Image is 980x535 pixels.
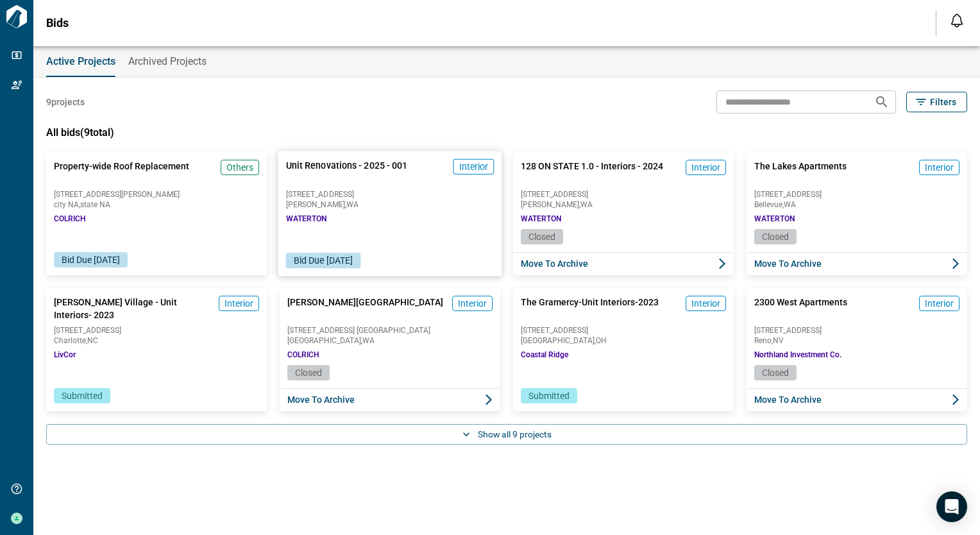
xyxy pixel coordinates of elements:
span: Unit Renovations - 2025 - 001 [286,159,408,185]
span: Active Projects [46,55,115,68]
span: WATERTON [286,214,327,224]
button: Open notification feed [947,10,967,31]
span: Others [226,161,253,174]
span: Closed [528,232,555,242]
span: The Gramercy-Unit Interiors-2023 [521,296,659,321]
span: Submitted [528,391,570,401]
span: Bellevue , WA [754,201,959,208]
button: Search projects [869,89,895,115]
span: Move to Archive [287,393,355,406]
span: [STREET_ADDRESS] [754,327,959,334]
span: COLRICH [54,214,86,224]
span: Reno , NV [754,337,959,344]
span: Closed [295,368,322,378]
span: Interior [691,161,720,174]
span: Move to Archive [754,393,822,406]
button: Move to Archive [747,252,967,275]
span: [STREET_ADDRESS] [754,191,959,198]
span: [STREET_ADDRESS] [54,327,259,334]
span: 9 projects [46,96,85,108]
div: Open Intercom Messenger [936,491,967,522]
span: WATERTON [521,214,561,224]
span: [STREET_ADDRESS] [GEOGRAPHIC_DATA] [287,327,493,334]
span: Coastal Ridge [521,350,568,360]
span: Northland Investment Co. [754,350,841,360]
span: Archived Projects [128,55,207,68]
button: Move to Archive [280,388,500,411]
button: Move to Archive [513,252,734,275]
button: Show all 9 projects [46,424,967,445]
span: Move to Archive [754,257,822,270]
span: Move to Archive [521,257,588,270]
span: Interior [458,297,487,310]
span: WATERTON [754,214,795,224]
span: [GEOGRAPHIC_DATA] , OH [521,337,726,344]
span: Interior [925,161,954,174]
span: Bid Due [DATE] [62,255,120,265]
div: base tabs [33,46,980,77]
span: COLRICH [287,350,319,360]
span: Property-wide Roof Replacement [54,160,189,185]
span: [PERSON_NAME] , WA [286,201,494,208]
span: Closed [762,232,789,242]
span: Filters [930,96,956,108]
span: Interior [224,297,253,310]
span: [STREET_ADDRESS] [286,190,494,198]
span: Bid Due [DATE] [294,255,353,266]
span: Closed [762,368,789,378]
span: Bids [46,17,69,30]
button: Filters [906,92,967,112]
span: 2300 West Apartments [754,296,847,321]
span: city NA , state NA [54,201,259,208]
span: [PERSON_NAME] , WA [521,201,726,208]
span: [STREET_ADDRESS] [521,191,726,198]
span: [GEOGRAPHIC_DATA] , WA [287,337,493,344]
span: Interior [691,297,720,310]
span: Interior [459,160,489,173]
span: The Lakes Apartments [754,160,847,185]
button: Move to Archive [747,388,967,411]
span: All bids ( 9 total) [46,126,114,139]
span: [PERSON_NAME] Village - Unit Interiors- 2023 [54,296,214,321]
span: LivCor [54,350,76,360]
span: Interior [925,297,954,310]
span: [STREET_ADDRESS][PERSON_NAME] [54,191,259,198]
span: Submitted [62,391,103,401]
span: Charlotte , NC [54,337,259,344]
span: [PERSON_NAME][GEOGRAPHIC_DATA] [287,296,443,321]
span: [STREET_ADDRESS] [521,327,726,334]
span: 128 ON STATE 1.0 - Interiors - 2024 [521,160,663,185]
